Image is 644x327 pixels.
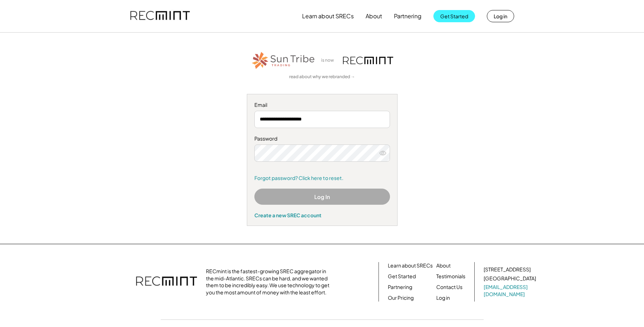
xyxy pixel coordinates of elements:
[484,266,531,273] div: [STREET_ADDRESS]
[388,294,414,302] a: Our Pricing
[388,273,416,280] a: Get Started
[394,9,422,23] button: Partnering
[254,101,390,109] div: Email
[136,269,197,294] img: recmint-logotype%403x.png
[484,275,536,282] div: [GEOGRAPHIC_DATA]
[487,10,514,22] button: Log in
[254,212,390,218] div: Create a new SREC account
[206,268,333,296] div: RECmint is the fastest-growing SREC aggregator in the mid-Atlantic. SRECs can be hard, and we wan...
[433,10,475,22] button: Get Started
[319,57,339,63] div: is now
[251,51,316,70] img: STT_Horizontal_Logo%2B-%2BColor.png
[436,294,450,302] a: Log in
[436,273,465,280] a: Testimonials
[289,74,355,80] a: read about why we rebranded →
[436,262,451,269] a: About
[484,284,537,298] a: [EMAIL_ADDRESS][DOMAIN_NAME]
[388,262,433,269] a: Learn about SRECs
[366,9,382,23] button: About
[436,284,462,291] a: Contact Us
[130,4,190,28] img: recmint-logotype%403x.png
[254,135,390,142] div: Password
[302,9,354,23] button: Learn about SRECs
[343,57,393,64] img: recmint-logotype%403x.png
[254,189,390,205] button: Log In
[388,284,412,291] a: Partnering
[254,175,390,182] a: Forgot password? Click here to reset.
